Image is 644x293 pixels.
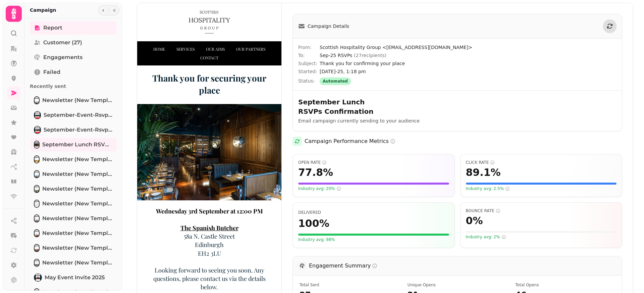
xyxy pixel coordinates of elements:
span: Engagements [43,53,83,61]
span: From: [298,44,320,51]
p: Email campaign currently sending to your audience [298,117,470,124]
span: Newsletter (new template) [campaign] [42,229,113,237]
span: Percentage of emails that were successfully delivered to recipients' inboxes. Higher is better. [298,210,321,215]
span: [DATE]-25, 1:18 pm [320,68,616,75]
a: Newsletter (new template) [campaign]Newsletter (new template) [campaign] [30,212,117,225]
span: Status: [298,78,320,85]
span: Industry avg: 2.5% [466,186,510,191]
a: Newsletter (new template) [campaign]Newsletter (new template) [campaign] [30,94,117,107]
span: Subject: [298,60,320,67]
span: Started: [298,68,320,75]
span: September Lunch RSVPs Confirmation [42,141,113,149]
span: Report [43,24,62,32]
img: May Event Invite 2025 [35,274,41,281]
span: Sep-25 RSVPs [320,53,386,58]
span: Failed [43,68,60,76]
img: september-event-rsvp-2025 [35,112,40,118]
span: May Event Invite 2025 [45,274,105,282]
img: Newsletter (new template) [campaign] [35,171,39,178]
a: Newsletter (new template) [campaign]Newsletter (new template) [campaign] [30,256,117,270]
a: Report [30,21,117,35]
a: Newsletter (new template) [campaign]Newsletter (new template) [campaign] [30,167,117,181]
img: Newsletter (new template) [campaign] [35,97,39,104]
span: To: [298,52,320,59]
span: Total number of emails attempted to be sent in this campaign [300,282,399,288]
span: 77.8 % [298,166,333,179]
img: Newsletter (new template) [campaign] [35,230,39,237]
img: Newsletter (new template) [campaign] [35,156,39,163]
p: Recently sent [30,80,117,92]
span: Newsletter (new template) [campaign] [42,155,113,163]
span: 100 % [298,217,329,230]
span: 89.1 % [466,166,501,179]
a: May Event Invite 2025May Event Invite 2025 [30,271,117,284]
span: 0 % [466,215,483,227]
span: Newsletter (new template) [campaign] [42,96,113,104]
span: Newsletter (new template) [campaign] [42,185,113,193]
span: september-event-rsvp-2025 [44,111,113,119]
span: Your delivery rate meets or exceeds the industry standard of 98%. Great list quality! [298,237,335,242]
img: Newsletter (new template) [campaign] [35,259,39,266]
img: september-event-rsvp-2025 [35,127,40,133]
a: Newsletter (new template) [campaign]Newsletter (new template) [campaign] [30,197,117,210]
a: Newsletter (new template) [campaign]Newsletter (new template) [campaign] [30,227,117,240]
h2: September Lunch RSVPs Confirmation [298,97,427,116]
a: Newsletter (new template) [campaign]Newsletter (new template) [campaign] [30,182,117,196]
div: Visual representation of your open rate (77.8%) compared to a scale of 50%. The fuller the bar, t... [298,183,449,185]
div: Visual representation of your bounce rate (0%). For bounce rate, LOWER is better. The bar is gree... [466,231,617,233]
img: Newsletter (new template) [campaign] [35,186,39,192]
span: Scottish Hospitality Group <[EMAIL_ADDRESS][DOMAIN_NAME]> [320,44,616,51]
span: ( 27 recipients) [354,53,386,58]
span: Newsletter (new template) [campaign] [42,244,113,252]
span: Total number of times emails were opened (includes multiple opens by the same recipient) [515,282,615,288]
span: Bounce Rate [466,208,617,213]
div: Visual representation of your click rate (89.1%) compared to a scale of 20%. The fuller the bar, ... [466,183,617,185]
span: Newsletter (new template) [campaign] [42,200,113,208]
span: Industry avg: 20% [298,186,341,191]
span: Number of unique recipients who opened the email at least once [408,282,507,288]
span: september-event-rsvp-2025 [44,126,113,134]
img: Newsletter (new template) [campaign] [35,215,39,222]
span: Click Rate [466,160,617,165]
a: Customer (27) [30,36,117,49]
span: Newsletter (new template) [campaign] [42,214,113,223]
span: Thank you for confirming your place [320,60,616,67]
img: Newsletter (new template) [campaign] [35,200,39,207]
h2: Campaign [30,7,56,13]
img: Newsletter (new template) [campaign] [35,245,39,251]
a: Failed [30,65,117,79]
a: September Lunch RSVPs ConfirmationSeptember Lunch RSVPs Confirmation [30,138,117,151]
span: Newsletter (new template) [campaign] [42,170,113,178]
a: september-event-rsvp-2025september-event-rsvp-2025 [30,108,117,122]
span: Open Rate [298,160,449,165]
h2: Campaign Performance Metrics [305,137,395,145]
a: Newsletter (new template) [campaign]Newsletter (new template) [campaign] [30,153,117,166]
span: Customer (27) [43,39,82,47]
a: Engagements [30,51,117,64]
div: Visual representation of your delivery rate (100%). The fuller the bar, the better. [298,234,449,236]
span: Newsletter (new template) [campaign] [42,259,113,267]
a: Newsletter (new template) [campaign]Newsletter (new template) [campaign] [30,241,117,255]
a: september-event-rsvp-2025september-event-rsvp-2025 [30,123,117,137]
h3: Engagement Summary [309,262,377,270]
span: Campaign Details [308,23,349,30]
img: September Lunch RSVPs Confirmation [35,141,39,148]
span: Industry avg: 2% [466,234,506,240]
div: Automated [320,78,351,85]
